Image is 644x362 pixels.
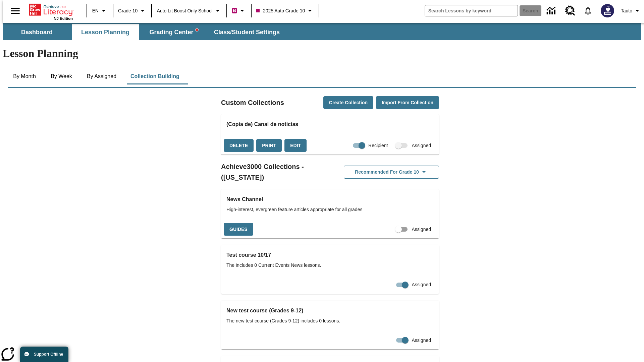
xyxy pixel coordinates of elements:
[118,7,138,14] span: Grade 10
[323,96,373,109] button: Create Collection
[412,337,431,344] span: Assigned
[226,250,434,260] h3: Test course 10/17
[29,2,73,20] div: Home
[412,142,431,149] span: Assigned
[149,28,198,36] span: Grading Center
[256,7,305,14] span: 2025 Auto Grade 10
[256,139,282,152] button: Print, will open in a new window
[89,5,111,17] button: Language: EN, Select a language
[20,347,68,362] button: Support Offline
[224,139,254,152] button: Delete
[125,68,185,84] button: Collection Building
[92,7,99,14] span: EN
[21,28,53,36] span: Dashboard
[254,5,317,17] button: Class: 2025 Auto Grade 10, Select your class
[3,23,641,40] div: SubNavbar
[618,5,644,17] button: Profile/Settings
[82,68,122,84] button: By Assigned
[543,2,561,20] a: Data Center
[29,3,73,16] a: Home
[115,5,149,17] button: Grade: Grade 10, Select a grade
[368,142,388,149] span: Recipient
[8,68,41,84] button: By Month
[226,120,434,129] h3: (Copia de) Canal de noticias
[221,161,330,183] h2: Achieve3000 Collections - ([US_STATE])
[45,68,78,84] button: By Week
[209,24,285,40] button: Class/Student Settings
[196,28,198,31] svg: writing assistant alert
[226,206,434,213] span: High-interest, evergreen feature articles appropriate for all grades
[233,6,236,15] span: B
[226,195,434,204] h3: News Channel
[34,352,63,357] span: Support Offline
[154,5,224,17] button: School: Auto Lit Boost only School, Select your school
[54,16,73,20] span: NJ Edition
[597,2,618,19] button: Select a new avatar
[3,24,286,40] div: SubNavbar
[140,24,207,40] button: Grading Center
[412,226,431,233] span: Assigned
[157,7,213,14] span: Auto Lit Boost only School
[284,139,307,152] button: Edit
[425,5,518,16] input: search field
[72,24,139,40] button: Lesson Planning
[621,7,632,14] span: Tauto
[226,317,434,324] span: The new test course (Grades 9-12) includes 0 lessons.
[229,5,249,17] button: Boost Class color is violet red. Change class color
[224,223,253,236] button: Guides
[579,2,597,19] a: Notifications
[561,2,579,20] a: Resource Center, Will open in new tab
[226,306,434,315] h3: New test course (Grades 9-12)
[214,28,280,36] span: Class/Student Settings
[3,47,641,60] h1: Lesson Planning
[412,281,431,288] span: Assigned
[226,262,434,269] span: The includes 0 Current Events News lessons.
[81,28,129,36] span: Lesson Planning
[3,24,70,40] button: Dashboard
[344,166,439,179] button: Recommended for Grade 10
[221,97,284,108] h2: Custom Collections
[601,4,614,17] img: Avatar
[376,96,439,109] button: Import from Collection
[5,1,25,21] button: Open side menu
